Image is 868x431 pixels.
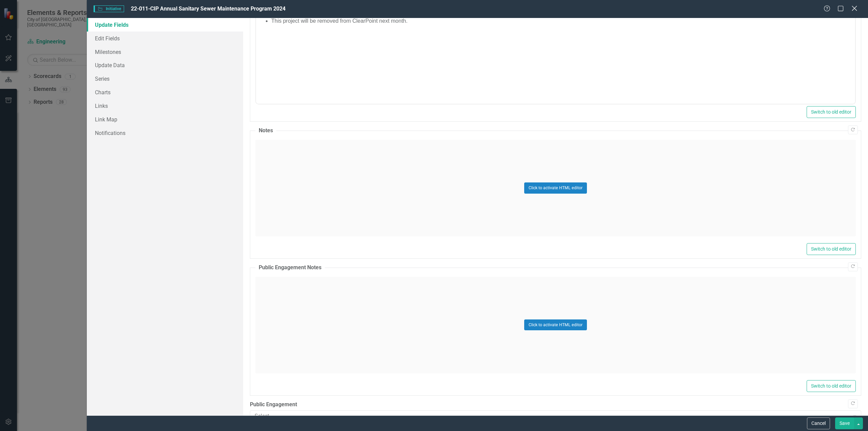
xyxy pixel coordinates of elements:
[807,417,830,429] button: Cancel
[87,72,243,85] a: Series
[87,113,243,126] a: Link Map
[835,417,854,429] button: Save
[87,99,243,113] a: Links
[87,45,243,59] a: Milestones
[87,18,243,32] a: Update Fields
[524,319,587,330] button: Click to activate HTML editor
[807,106,856,118] button: Switch to old editor
[87,126,243,140] a: Notifications
[131,5,285,12] span: 22-011-CIP Annual Sanitary Sewer Maintenance Program 2024
[807,243,856,255] button: Switch to old editor
[807,380,856,392] button: Switch to old editor
[87,32,243,45] a: Edit Fields
[87,85,243,99] a: Charts
[255,264,325,272] legend: Public Engagement Notes
[87,58,243,72] a: Update Data
[255,127,276,135] legend: Notes
[524,182,587,193] button: Click to activate HTML editor
[250,401,861,409] label: Public Engagement
[94,5,124,12] span: Initiative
